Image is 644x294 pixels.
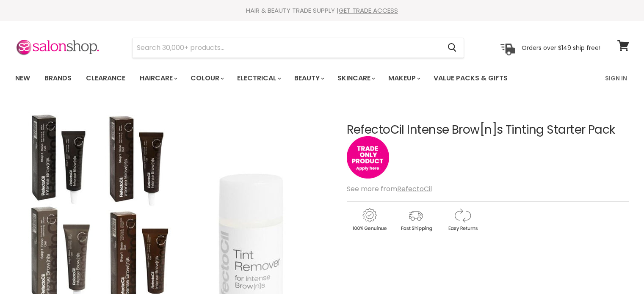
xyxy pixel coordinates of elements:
a: Value Packs & Gifts [427,69,514,87]
a: Haircare [133,69,182,87]
img: genuine.gif [347,207,392,233]
a: Sign In [600,69,632,87]
a: New [9,69,36,87]
nav: Main [5,66,640,91]
form: Product [132,38,464,58]
h1: RefectoCil Intense Brow[n]s Tinting Starter Pack [347,124,629,137]
span: See more from [347,184,432,194]
a: Colour [184,69,229,87]
img: tradeonly_small.jpg [347,136,389,179]
a: Skincare [331,69,380,87]
button: Search [441,38,464,58]
p: Orders over $149 ship free! [522,44,600,51]
a: Clearance [80,69,132,87]
a: Beauty [288,69,329,87]
a: GET TRADE ACCESS [339,6,398,15]
div: HAIR & BEAUTY TRADE SUPPLY | [5,6,640,15]
a: RefectoCil [397,184,432,194]
img: returns.gif [440,207,485,233]
img: shipping.gif [393,207,438,233]
a: Brands [38,69,78,87]
ul: Main menu [9,66,557,91]
a: Electrical [231,69,286,87]
input: Search [133,38,441,58]
a: Makeup [382,69,426,87]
